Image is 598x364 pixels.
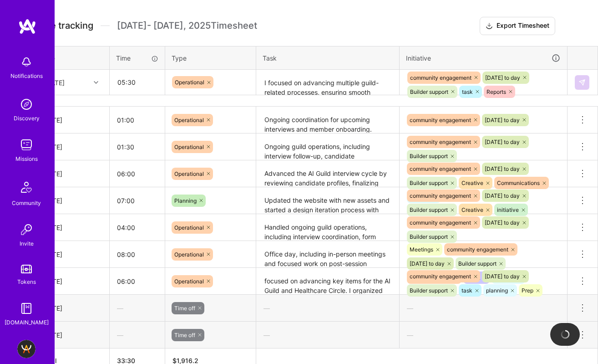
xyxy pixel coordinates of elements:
[17,95,35,113] img: discovery
[110,108,165,132] input: HH:MM
[410,179,448,186] span: Builder support
[15,154,38,164] div: Missions
[42,303,102,313] div: [DATE]
[257,188,398,213] textarea: Updated the website with new assets and started a design iteration process with [PERSON_NAME] for...
[94,80,98,85] i: icon Chevron
[174,170,204,177] span: Operational
[174,251,204,258] span: Operational
[522,287,533,294] span: Prep
[257,242,398,267] textarea: Office day, including in-person meetings and focused work on post-session deliverables from the r...
[110,215,165,240] input: HH:MM
[485,138,520,145] span: [DATE] to day
[17,299,35,318] img: guide book
[257,108,398,133] textarea: Ongoing coordination for upcoming interviews and member onboarding.
[12,198,41,208] div: Community
[42,223,102,232] div: [DATE]
[34,20,93,31] span: Time tracking
[17,53,35,71] img: bell
[174,278,204,285] span: Operational
[497,206,519,213] span: initiative
[257,134,398,159] textarea: Ongoing guild operations, including interview follow-up, candidate evaluations, and preparation o...
[400,296,567,320] div: —
[410,206,448,213] span: Builder support
[20,239,34,248] div: Invite
[174,305,195,312] span: Time off
[110,189,165,213] input: HH:MM
[42,169,102,179] div: [DATE]
[165,46,256,70] th: Type
[17,340,35,358] img: A.Team - Grow A.Team's Community & Demand
[174,332,195,338] span: Time off
[410,273,471,280] span: community engagement
[410,88,448,95] span: Builder support
[410,219,471,226] span: community engagement
[256,296,399,320] div: —
[486,21,493,31] i: icon Download
[257,269,398,294] textarea: focused on advancing key items for the AI Guild and Healthcare Circle. I organized materials, ali...
[175,79,204,86] span: Operational
[110,135,165,159] input: HH:MM
[17,220,35,239] img: Invite
[21,265,32,273] img: tokens
[485,117,520,123] span: [DATE] to day
[485,74,520,81] span: [DATE] to day
[485,219,520,226] span: [DATE] to day
[42,250,102,259] div: [DATE]
[10,71,43,81] div: Notifications
[497,179,540,186] span: Communications
[257,71,398,95] textarea: I focused on advancing multiple guild-related processes, ensuring smooth coordination between int...
[174,117,204,123] span: Operational
[5,318,49,327] div: [DOMAIN_NAME]
[257,215,398,240] textarea: Handled ongoing guild operations, including interview coordination, form tracking, and inbox mana...
[400,323,567,347] div: —
[42,115,102,125] div: [DATE]
[17,136,35,154] img: teamwork
[461,179,483,186] span: Creative
[15,176,37,198] img: Community
[406,53,561,63] div: Initiative
[462,88,473,95] span: task
[410,165,471,172] span: community engagement
[256,323,399,347] div: —
[410,138,471,145] span: community engagement
[110,162,165,186] input: HH:MM
[458,260,497,267] span: Builder support
[447,246,508,253] span: community engagement
[486,287,508,294] span: planning
[174,144,204,150] span: Operational
[117,20,257,31] span: [DATE] - [DATE] , 2025 Timesheet
[257,161,398,186] textarea: Advanced the AI Guild interview cycle by reviewing candidate profiles, finalizing acceptance deci...
[174,197,197,204] span: Planning
[17,277,36,287] div: Tokens
[487,88,506,95] span: Reports
[14,113,40,123] div: Discovery
[410,233,448,240] span: Builder support
[110,242,165,267] input: HH:MM
[575,75,590,90] div: null
[485,165,520,172] span: [DATE] to day
[110,70,164,94] input: HH:MM
[410,153,448,159] span: Builder support
[578,79,586,86] img: Submit
[461,287,472,294] span: task
[410,246,433,253] span: Meetings
[410,74,471,81] span: community engagement
[461,206,483,213] span: Creative
[485,192,520,199] span: [DATE] to day
[410,117,471,123] span: community engagement
[110,323,165,347] div: —
[42,142,102,152] div: [DATE]
[35,46,110,70] th: Date
[256,46,400,70] th: Task
[42,277,102,286] div: [DATE]
[42,196,102,205] div: [DATE]
[15,340,38,358] a: A.Team - Grow A.Team's Community & Demand
[174,224,204,231] span: Operational
[42,330,102,340] div: [DATE]
[410,192,471,199] span: community engagement
[116,53,158,63] div: Time
[480,17,555,35] button: Export Timesheet
[560,329,570,339] img: loading
[485,273,520,280] span: [DATE] to day
[110,269,165,293] input: HH:MM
